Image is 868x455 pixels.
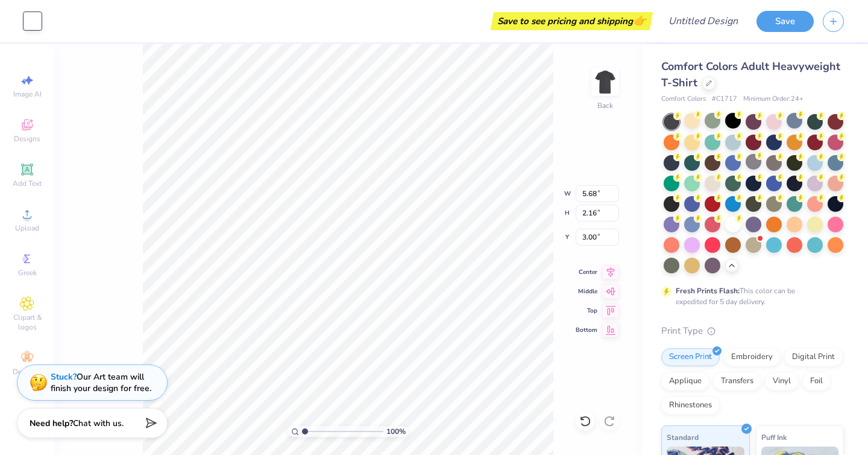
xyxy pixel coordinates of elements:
[784,348,843,366] div: Digital Print
[576,287,597,296] span: Middle
[73,418,124,429] span: Chat with us.
[576,326,597,334] span: Bottom
[597,100,613,111] div: Back
[765,372,799,390] div: Vinyl
[661,372,709,390] div: Applique
[13,367,42,377] span: Decorate
[13,179,42,188] span: Add Text
[14,134,40,144] span: Designs
[723,348,781,366] div: Embroidery
[576,268,597,276] span: Center
[30,418,73,429] strong: Need help?
[761,431,787,444] span: Puff Ink
[386,426,406,437] span: 100 %
[712,94,737,104] span: # C1717
[661,324,844,338] div: Print Type
[802,372,831,390] div: Foil
[593,70,617,94] img: Back
[661,348,720,366] div: Screen Print
[743,94,804,104] span: Minimum Order: 24 +
[18,268,37,278] span: Greek
[51,371,151,394] div: Our Art team will finish your design for free.
[576,307,597,315] span: Top
[661,59,840,90] span: Comfort Colors Adult Heavyweight T-Shirt
[13,89,42,99] span: Image AI
[756,11,814,32] button: Save
[667,431,699,444] span: Standard
[676,286,740,296] strong: Fresh Prints Flash:
[633,13,646,28] span: 👉
[15,223,39,233] span: Upload
[661,396,720,415] div: Rhinestones
[659,9,747,33] input: Untitled Design
[6,313,48,332] span: Clipart & logos
[51,371,77,383] strong: Stuck?
[713,372,761,390] div: Transfers
[494,12,650,30] div: Save to see pricing and shipping
[661,94,706,104] span: Comfort Colors
[676,285,824,307] div: This color can be expedited for 5 day delivery.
